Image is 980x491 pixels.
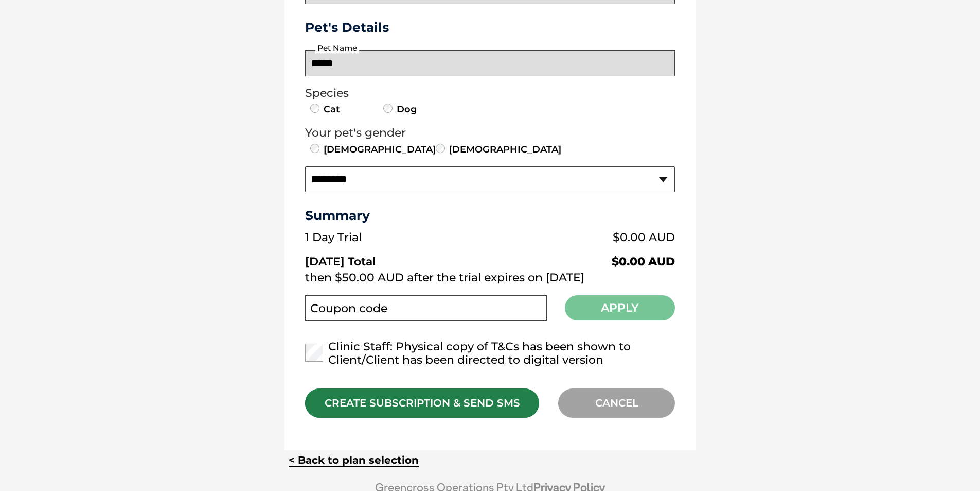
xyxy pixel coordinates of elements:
[305,344,323,362] input: Clinic Staff: Physical copy of T&Cs has been shown to Client/Client has been directed to digital ...
[305,228,500,247] td: 1 Day Trial
[305,208,675,223] h3: Summary
[500,228,675,247] td: $0.00 AUD
[305,87,675,100] legend: Species
[305,126,675,140] legend: Your pet's gender
[558,388,675,418] div: CANCEL
[500,247,675,268] td: $0.00 AUD
[305,388,539,418] div: CREATE SUBSCRIPTION & SEND SMS
[310,302,387,315] label: Coupon code
[305,340,675,367] label: Clinic Staff: Physical copy of T&Cs has been shown to Client/Client has been directed to digital ...
[305,247,500,268] td: [DATE] Total
[301,20,679,35] h3: Pet's Details
[305,268,675,287] td: then $50.00 AUD after the trial expires on [DATE]
[565,295,675,320] button: Apply
[289,454,419,467] a: < Back to plan selection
